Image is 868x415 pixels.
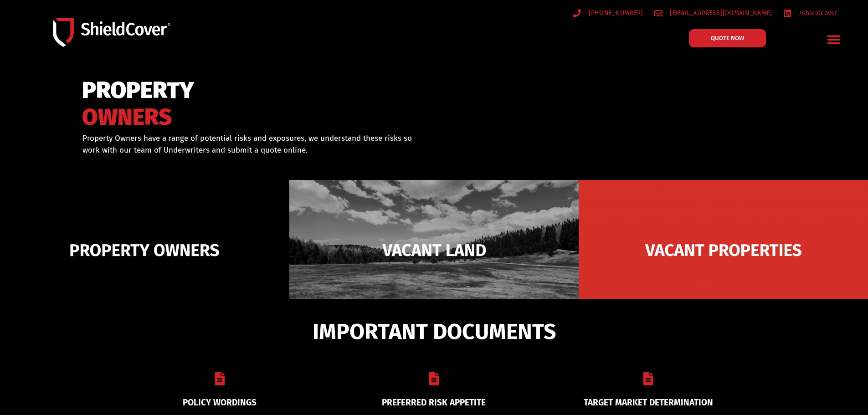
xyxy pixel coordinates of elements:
span: IMPORTANT DOCUMENTS [313,323,556,340]
span: QUOTE NOW [711,35,744,41]
span: /shieldcover [796,7,837,19]
div: Menu Toggle [823,29,845,50]
img: Vacant Land liability cover [289,180,579,320]
span: PROPERTY [82,81,194,100]
a: TARGET MARKET DETERMINATION [584,397,713,408]
a: PREFERRED RISK APPETITE [382,397,486,408]
p: Property Owners have a range of potential risks and exposures, we understand these risks so work ... [82,133,422,156]
span: [PHONE_NUMBER] [586,7,643,19]
a: QUOTE NOW [689,29,766,47]
a: POLICY WORDINGS [183,397,257,408]
span: [EMAIL_ADDRESS][DOMAIN_NAME] [668,7,772,19]
img: Shield-Cover-Underwriting-Australia-logo-full [53,18,170,46]
a: [EMAIL_ADDRESS][DOMAIN_NAME] [654,7,772,19]
a: [PHONE_NUMBER] [573,7,643,19]
a: /shieldcover [783,7,837,19]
